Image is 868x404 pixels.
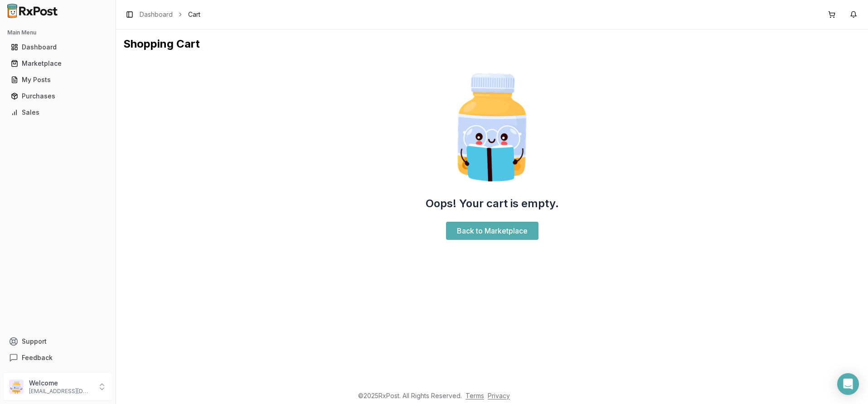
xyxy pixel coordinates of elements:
button: Sales [4,105,112,120]
a: Privacy [488,392,510,399]
h2: Oops! Your cart is empty. [426,196,559,211]
p: Welcome [29,379,92,388]
div: Sales [11,108,105,117]
img: Smart Pill Bottle [434,69,550,185]
div: Dashboard [11,43,105,52]
button: Support [4,333,112,350]
div: My Posts [11,75,105,84]
a: Terms [466,392,484,399]
a: Sales [7,104,108,121]
a: Purchases [7,88,108,104]
span: Cart [188,10,200,19]
a: Back to Marketplace [446,222,538,240]
button: Marketplace [4,56,112,71]
nav: breadcrumb [140,10,200,19]
h1: Shopping Cart [123,37,861,51]
a: Dashboard [7,39,108,55]
h2: Main Menu [7,29,108,36]
a: Dashboard [140,10,173,19]
a: Marketplace [7,55,108,72]
div: Purchases [11,92,105,101]
button: My Posts [4,73,112,87]
img: RxPost Logo [4,4,62,18]
span: Feedback [22,353,53,362]
div: Marketplace [11,59,105,68]
a: My Posts [7,72,108,88]
button: Feedback [4,350,112,366]
button: Dashboard [4,40,112,54]
img: User avatar [9,380,24,394]
button: Purchases [4,89,112,103]
p: [EMAIL_ADDRESS][DOMAIN_NAME] [29,388,92,395]
div: Open Intercom Messenger [837,373,859,395]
